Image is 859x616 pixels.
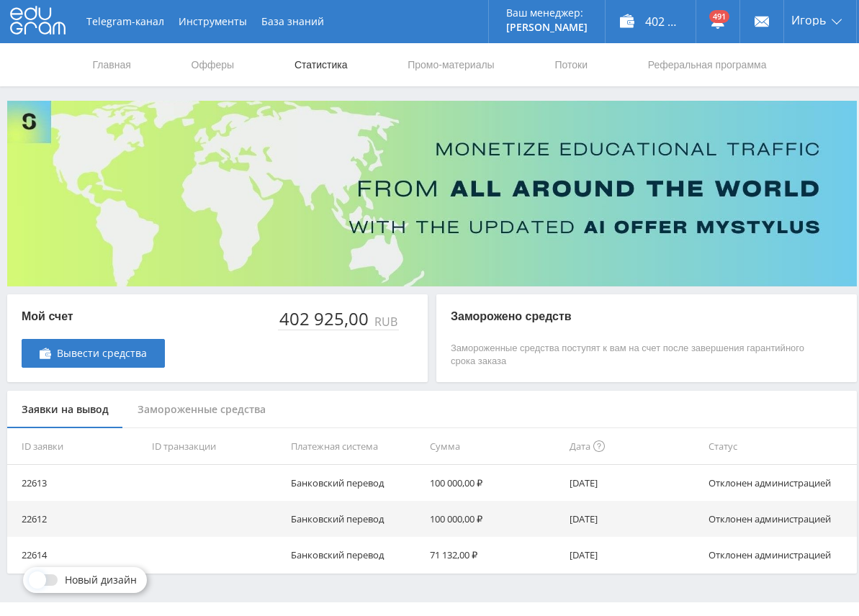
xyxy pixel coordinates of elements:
[146,428,285,465] th: ID транзакции
[703,501,857,537] td: Отклонен администрацией
[703,537,857,573] td: Отклонен администрацией
[703,428,857,465] th: Статус
[285,501,424,537] td: Банковский перевод
[7,501,146,537] td: 22612
[7,428,146,465] th: ID заявки
[451,309,814,325] p: Заморожено средств
[424,501,563,537] td: 100 000,00 ₽
[7,101,857,286] img: Banner
[564,501,703,537] td: [DATE]
[506,22,588,33] p: [PERSON_NAME]
[372,315,399,328] div: RUB
[424,537,563,573] td: 71 132,00 ₽
[123,391,280,429] div: Замороженные средства
[7,537,146,573] td: 22614
[293,43,349,86] a: Статистика
[424,428,563,465] th: Сумма
[564,428,703,465] th: Дата
[703,465,857,501] td: Отклонен администрацией
[7,391,123,429] div: Заявки на вывод
[278,309,372,329] div: 402 925,00
[285,428,424,465] th: Платежная система
[647,43,768,86] a: Реферальная программа
[451,342,814,368] p: Замороженные средства поступят к вам на счет после завершения гарантийного срока заказа
[424,465,563,501] td: 100 000,00 ₽
[406,43,495,86] a: Промо-материалы
[65,574,137,586] span: Новый дизайн
[57,348,147,359] span: Вывести средства
[285,465,424,501] td: Банковский перевод
[7,465,146,501] td: 22613
[564,537,703,573] td: [DATE]
[285,537,424,573] td: Банковский перевод
[22,309,165,325] p: Мой счет
[553,43,589,86] a: Потоки
[506,7,588,19] p: Ваш менеджер:
[22,339,165,368] a: Вывести средства
[91,43,132,86] a: Главная
[190,43,236,86] a: Офферы
[791,14,826,26] span: Игорь
[564,465,703,501] td: [DATE]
